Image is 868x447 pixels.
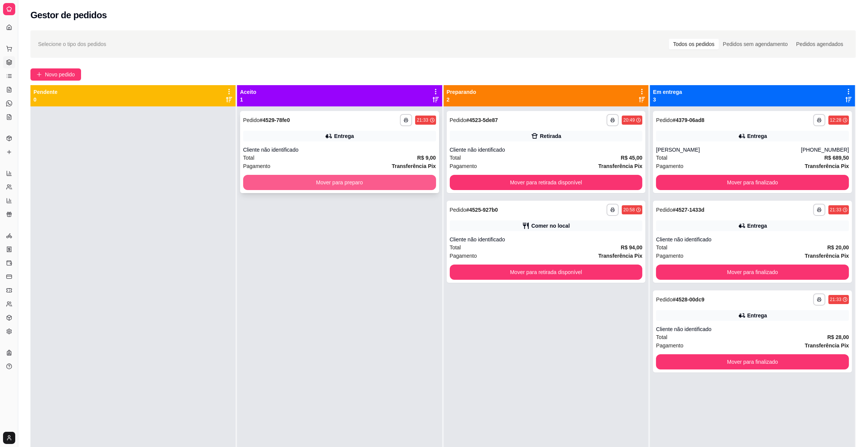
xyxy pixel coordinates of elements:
[466,117,498,123] strong: # 4523-5de87
[656,265,849,280] button: Mover para finalizado
[450,175,643,190] button: Mover para retirada disponível
[260,117,290,123] strong: # 4529-78fe0
[540,132,561,140] div: Retirada
[240,88,256,96] p: Aceito
[450,162,477,170] span: Pagamento
[656,154,667,162] span: Total
[450,117,467,123] span: Pedido
[240,96,256,103] p: 1
[656,236,849,243] div: Cliente não identificado
[656,333,667,341] span: Total
[653,88,682,96] p: Em entrega
[801,146,849,154] div: [PHONE_NUMBER]
[243,162,271,170] span: Pagamento
[243,117,260,123] span: Pedido
[656,175,849,190] button: Mover para finalizado
[621,155,642,161] strong: R$ 45,00
[243,175,436,190] button: Mover para preparo
[830,207,841,213] div: 21:33
[623,117,635,123] div: 20:49
[656,252,683,260] span: Pagamento
[450,207,467,213] span: Pedido
[450,146,643,154] div: Cliente não identificado
[450,265,643,280] button: Mover para retirada disponível
[656,243,667,252] span: Total
[805,163,849,169] strong: Transferência Pix
[447,96,476,103] p: 2
[656,325,849,333] div: Cliente não identificado
[747,132,767,140] div: Entrega
[719,39,792,49] div: Pedidos sem agendamento
[805,342,849,349] strong: Transferência Pix
[830,296,841,303] div: 21:33
[450,154,461,162] span: Total
[392,163,436,169] strong: Transferência Pix
[30,68,81,81] button: Novo pedido
[824,155,849,161] strong: R$ 689,50
[450,243,461,252] span: Total
[30,9,107,21] h2: Gestor de pedidos
[334,132,354,140] div: Entrega
[827,334,849,340] strong: R$ 28,00
[792,39,847,49] div: Pedidos agendados
[243,154,255,162] span: Total
[656,146,801,154] div: [PERSON_NAME]
[747,312,767,319] div: Entrega
[673,296,704,303] strong: # 4528-00dc9
[747,222,767,230] div: Entrega
[450,236,643,243] div: Cliente não identificado
[673,207,704,213] strong: # 4527-1433d
[598,163,642,169] strong: Transferência Pix
[673,117,704,123] strong: # 4379-06ad8
[417,117,428,123] div: 21:33
[37,72,42,77] span: plus
[621,244,642,250] strong: R$ 94,00
[38,40,106,48] span: Selecione o tipo dos pedidos
[656,354,849,369] button: Mover para finalizado
[45,70,75,79] span: Novo pedido
[417,155,436,161] strong: R$ 9,00
[531,222,570,230] div: Comer no local
[656,117,673,123] span: Pedido
[598,253,642,259] strong: Transferência Pix
[656,296,673,303] span: Pedido
[243,146,436,154] div: Cliente não identificado
[805,253,849,259] strong: Transferência Pix
[656,341,683,350] span: Pagamento
[447,88,476,96] p: Preparando
[653,96,682,103] p: 3
[450,252,477,260] span: Pagamento
[656,207,673,213] span: Pedido
[33,96,57,103] p: 0
[656,162,683,170] span: Pagamento
[33,88,57,96] p: Pendente
[830,117,841,123] div: 12:28
[827,244,849,250] strong: R$ 20,00
[669,39,719,49] div: Todos os pedidos
[466,207,498,213] strong: # 4525-927b0
[623,207,635,213] div: 20:58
